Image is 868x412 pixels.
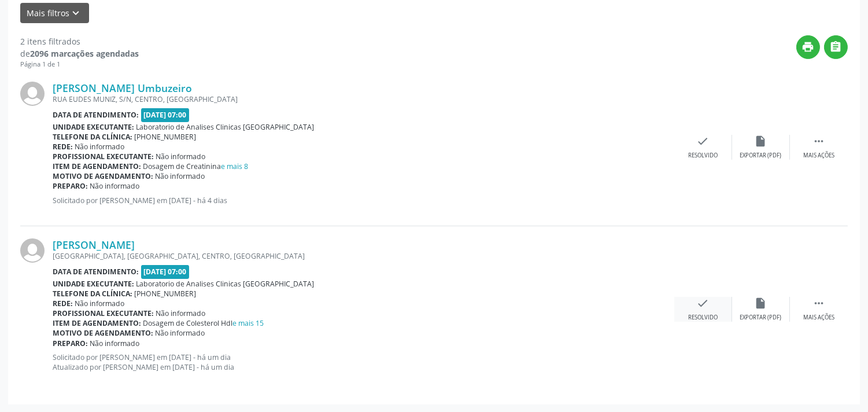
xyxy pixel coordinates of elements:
[75,142,125,152] span: Não informado
[53,238,135,251] a: [PERSON_NAME]
[53,339,88,348] b: Preparo:
[53,132,132,142] b: Telefone da clínica:
[70,7,83,20] i: keyboard_arrow_down
[688,314,718,322] div: Resolvido
[156,308,206,318] span: Não informado
[233,318,264,328] a: e mais 15
[697,135,710,148] i: check
[53,152,154,161] b: Profissional executante:
[740,314,782,322] div: Exportar (PDF)
[141,265,190,278] span: [DATE] 07:00
[812,297,825,310] i: 
[141,108,190,122] span: [DATE] 07:00
[53,251,674,261] div: [GEOGRAPHIC_DATA], [GEOGRAPHIC_DATA], CENTRO, [GEOGRAPHIC_DATA]
[53,308,154,318] b: Profissional executante:
[53,196,674,205] p: Solicitado por [PERSON_NAME] em [DATE] - há 4 dias
[53,318,141,328] b: Item de agendamento:
[803,152,834,160] div: Mais ações
[20,47,139,60] div: de
[53,289,132,299] b: Telefone da clínica:
[143,318,264,328] span: Dosagem de Colesterol Hdl
[156,171,205,181] span: Não informado
[221,161,249,171] a: e mais 8
[20,60,139,69] div: Página 1 de 1
[53,267,139,277] b: Data de atendimento:
[53,82,192,94] a: [PERSON_NAME] Umbuzeiro
[90,181,140,191] span: Não informado
[53,122,134,132] b: Unidade executante:
[802,41,815,53] i: print
[75,299,125,308] span: Não informado
[143,161,249,171] span: Dosagem de Creatinina
[53,279,134,289] b: Unidade executante:
[53,328,153,338] b: Motivo de agendamento:
[20,35,139,47] div: 2 itens filtrados
[53,171,153,181] b: Motivo de agendamento:
[796,35,820,59] button: print
[755,297,767,310] i: insert_drive_file
[136,279,315,289] span: Laboratorio de Analises Clinicas [GEOGRAPHIC_DATA]
[136,122,315,132] span: Laboratorio de Analises Clinicas [GEOGRAPHIC_DATA]
[53,181,88,191] b: Preparo:
[20,3,89,23] button: Mais filtroskeyboard_arrow_down
[20,238,45,263] img: img
[53,299,73,308] b: Rede:
[135,289,197,299] span: [PHONE_NUMBER]
[812,135,825,148] i: 
[53,94,674,104] div: RUA EUDES MUNIZ, S/N, CENTRO, [GEOGRAPHIC_DATA]
[156,328,205,338] span: Não informado
[53,142,73,152] b: Rede:
[740,152,782,160] div: Exportar (PDF)
[20,82,45,106] img: img
[830,41,843,53] i: 
[53,352,674,372] p: Solicitado por [PERSON_NAME] em [DATE] - há um dia Atualizado por [PERSON_NAME] em [DATE] - há um...
[688,152,718,160] div: Resolvido
[53,110,139,120] b: Data de atendimento:
[697,297,710,310] i: check
[30,48,139,59] strong: 2096 marcações agendadas
[135,132,197,142] span: [PHONE_NUMBER]
[53,161,141,171] b: Item de agendamento:
[755,135,767,148] i: insert_drive_file
[156,152,206,161] span: Não informado
[824,35,848,59] button: 
[90,339,140,348] span: Não informado
[803,314,834,322] div: Mais ações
